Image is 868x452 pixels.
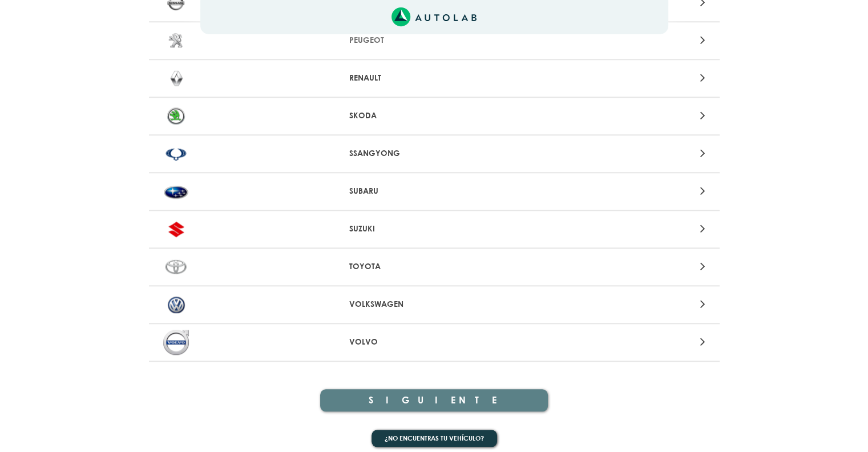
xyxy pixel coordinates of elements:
[163,254,189,279] img: TOYOTA
[163,179,189,204] img: SUBARU
[163,28,189,53] img: PEUGEOT
[163,141,189,166] img: SSANGYONG
[349,185,519,197] p: SUBARU
[349,72,519,84] p: RENAULT
[349,110,519,122] p: SKODA
[163,330,189,355] img: VOLVO
[163,292,189,317] img: VOLKSWAGEN
[391,11,477,22] a: Link al sitio de autolab
[349,336,519,348] p: VOLVO
[349,147,519,159] p: SSANGYONG
[349,34,519,46] p: PEUGEOT
[349,223,519,235] p: SUZUKI
[372,430,497,447] button: ¿No encuentras tu vehículo?
[163,66,189,91] img: RENAULT
[320,389,548,411] button: SIGUIENTE
[163,103,189,129] img: SKODA
[163,217,189,242] img: SUZUKI
[349,261,519,273] p: TOYOTA
[349,298,519,310] p: VOLKSWAGEN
